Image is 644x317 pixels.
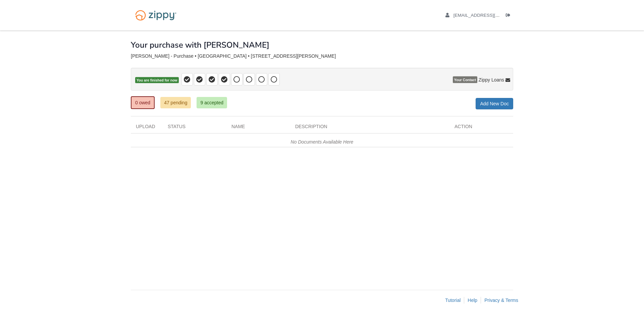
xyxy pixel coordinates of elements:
a: 0 owed [131,96,155,109]
a: Help [468,298,477,303]
div: Upload [131,123,163,133]
a: Tutorial [445,298,461,303]
h1: Your purchase with [PERSON_NAME] [131,41,269,49]
em: No Documents Available Here [291,139,354,145]
div: [PERSON_NAME] - Purchase • [GEOGRAPHIC_DATA] • [STREET_ADDRESS][PERSON_NAME] [131,53,513,59]
a: edit profile [445,13,530,19]
div: Description [290,123,449,133]
span: Your Contact [453,76,477,83]
a: Log out [506,13,513,19]
div: Name [226,123,290,133]
img: Logo [131,7,181,24]
div: Action [449,123,513,133]
a: Add New Doc [476,98,513,109]
a: 9 accepted [197,97,227,108]
span: samanthaamburgey22@gmail.com [453,13,530,18]
a: Privacy & Terms [484,298,518,303]
span: Zippy Loans [479,76,504,83]
div: Status [163,123,226,133]
span: You are finished for now [135,77,179,84]
a: 47 pending [160,97,191,108]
